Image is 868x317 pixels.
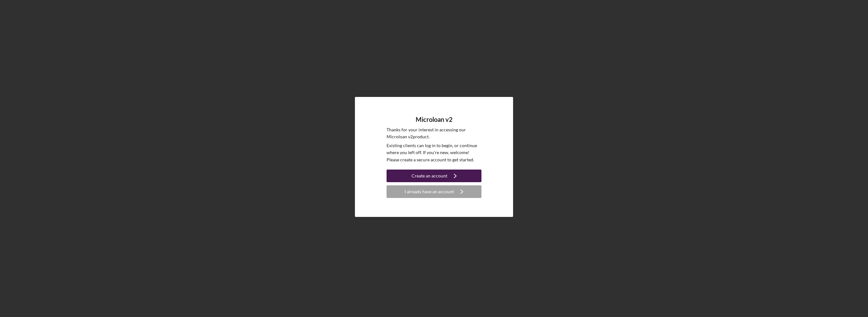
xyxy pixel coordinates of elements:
[387,126,481,141] p: Thanks for your interest in accessing our Microloan v2 product.
[387,142,481,163] p: Existing clients can log in to begin, or continue where you left off. If you're new, welcome! Ple...
[416,116,453,123] h4: Microloan v2
[412,170,447,182] div: Create an account
[387,170,481,184] a: Create an account
[387,185,481,198] button: I already have an account
[387,170,481,182] button: Create an account
[405,185,454,198] div: I already have an account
